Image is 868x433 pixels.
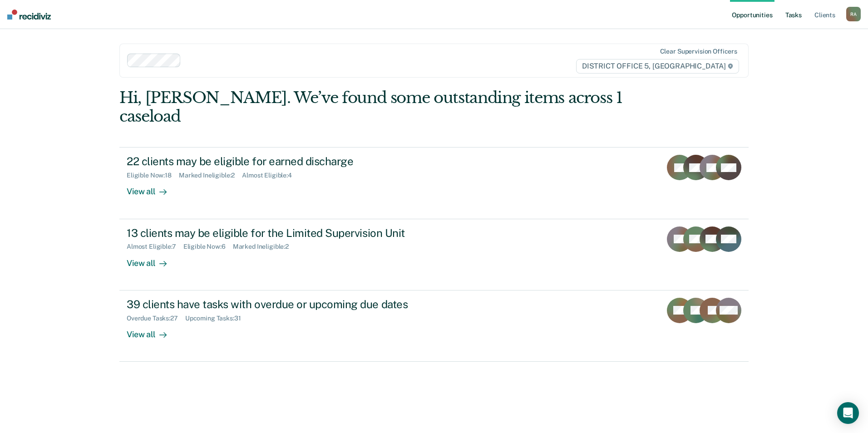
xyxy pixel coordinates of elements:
div: View all [127,179,178,197]
div: Almost Eligible : 4 [242,172,299,179]
div: Marked Ineligible : 2 [179,172,242,179]
button: RA [846,7,861,21]
div: Marked Ineligible : 2 [233,243,296,251]
div: Clear supervision officers [660,48,737,55]
div: Almost Eligible : 7 [127,243,183,251]
a: 39 clients have tasks with overdue or upcoming due datesOverdue Tasks:27Upcoming Tasks:31View all [119,290,749,362]
span: DISTRICT OFFICE 5, [GEOGRAPHIC_DATA] [576,59,739,74]
div: 39 clients have tasks with overdue or upcoming due dates [127,298,445,311]
div: R A [846,7,861,21]
div: Overdue Tasks : 27 [127,315,185,322]
a: 22 clients may be eligible for earned dischargeEligible Now:18Marked Ineligible:2Almost Eligible:... [119,147,749,219]
img: Recidiviz [7,10,51,20]
div: View all [127,251,178,268]
div: 13 clients may be eligible for the Limited Supervision Unit [127,226,445,240]
div: 22 clients may be eligible for earned discharge [127,155,445,168]
div: Hi, [PERSON_NAME]. We’ve found some outstanding items across 1 caseload [119,89,623,126]
div: Open Intercom Messenger [837,402,859,424]
div: Upcoming Tasks : 31 [185,315,248,322]
div: View all [127,322,178,340]
div: Eligible Now : 6 [183,243,233,251]
div: Eligible Now : 18 [127,172,179,179]
a: 13 clients may be eligible for the Limited Supervision UnitAlmost Eligible:7Eligible Now:6Marked ... [119,219,749,290]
